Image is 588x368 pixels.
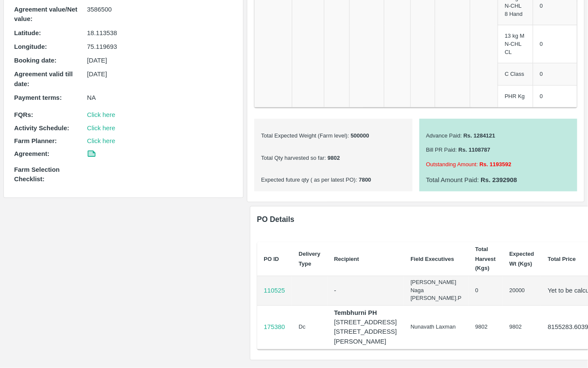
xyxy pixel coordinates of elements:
[87,138,115,144] a: Click here
[469,305,503,349] td: 9802
[264,323,285,332] a: 175380
[334,286,397,296] p: -
[502,305,541,349] td: 9802
[469,276,503,306] td: 0
[264,286,285,296] a: 110525
[261,132,405,140] p: Total Expected Weight (Farm level) :
[498,25,533,63] td: 13 kg M N-CHL CL
[87,42,233,51] p: 75.119693
[87,93,233,102] p: NA
[475,246,496,272] b: Total Harvest (Kgs)
[334,310,377,317] b: Tembhurni PH
[457,147,490,153] b: Rs. 1108787
[326,155,340,161] b: 9802
[334,256,359,262] b: Recipient
[426,175,570,185] p: Total Amount Paid :
[548,256,576,262] b: Total Price
[334,318,397,347] p: [STREET_ADDRESS] [STREET_ADDRESS][PERSON_NAME]
[87,111,115,118] a: Click here
[14,138,57,144] b: Farm Planner:
[462,132,495,139] b: Rs. 1284121
[426,146,570,154] p: Bill PR Paid :
[299,251,321,266] b: Delivery Type
[14,57,56,64] b: Booking date :
[349,132,369,139] b: 500000
[14,30,41,36] b: Latitude :
[426,161,570,169] p: Outstanding Amount :
[498,63,533,86] td: C Class
[502,276,541,306] td: 20000
[498,85,533,108] td: PHR Kg
[261,176,405,184] p: Expected future qty ( as per latest PO) :
[292,305,327,349] td: Dc
[14,111,33,118] b: FQRs:
[533,25,577,63] td: 0
[426,132,570,140] p: Advance Paid :
[87,56,233,65] p: [DATE]
[257,213,295,228] h6: PO Details
[479,177,517,183] b: Rs. 2392908
[533,63,577,86] td: 0
[404,276,469,306] td: [PERSON_NAME] Naga [PERSON_NAME].P
[14,94,62,101] b: Payment terms :
[87,125,115,132] a: Click here
[533,85,577,108] td: 0
[264,256,279,262] b: PO ID
[87,28,233,38] p: 18.113538
[14,150,49,157] b: Agreement:
[14,43,47,50] b: Longitude :
[14,125,69,132] b: Activity Schedule:
[14,166,59,183] b: Farm Selection Checklist:
[14,6,77,22] b: Agreement value/Net value :
[404,305,469,349] td: Nunavath Laxman
[87,69,233,79] p: [DATE]
[261,154,405,162] p: Total Qty harvested so far :
[509,251,534,266] b: Expected Wt (Kgs)
[411,256,454,262] b: Field Executives
[478,161,511,168] b: Rs. 1193592
[357,177,371,183] b: 7800
[87,5,233,14] p: 3586500
[14,71,73,87] b: Agreement valid till date :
